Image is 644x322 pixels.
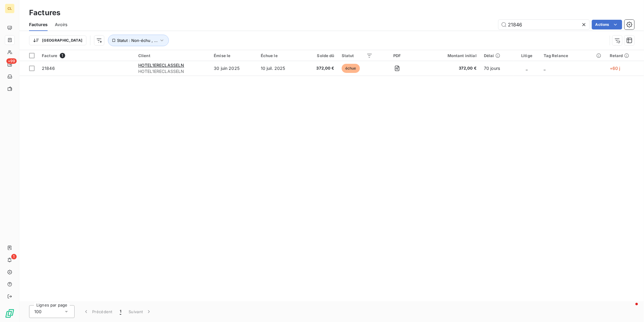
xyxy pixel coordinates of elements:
[422,65,477,71] span: 372,00 €
[623,301,638,316] iframe: Intercom live chat
[306,65,334,71] span: 372,00 €
[116,305,125,318] button: 1
[484,53,510,58] div: Délai
[610,53,640,58] div: Retard
[480,61,514,76] td: 70 jours
[138,68,206,74] span: HOTEL1ERECLASSELN
[117,38,158,43] span: Statut : Non-échu , ...
[257,61,302,76] td: 10 juil. 2025
[125,305,156,318] button: Suivant
[6,58,17,64] span: +99
[42,66,55,71] span: 21846
[214,53,253,58] div: Émise le
[138,53,206,58] div: Client
[108,35,169,46] button: Statut : Non-échu , ...
[610,66,620,71] span: +60 j
[380,53,414,58] div: PDF
[518,53,536,58] div: Litige
[544,66,545,71] span: _
[592,20,622,29] button: Actions
[42,53,57,58] span: Facture
[11,254,17,259] span: 1
[34,309,42,315] span: 100
[544,53,602,58] div: Tag Relance
[342,53,373,58] div: Statut
[342,64,360,73] span: échue
[120,309,121,315] span: 1
[138,63,184,68] span: HOTEL1ERECLASSELN
[526,66,528,71] span: _
[498,20,589,29] input: Rechercher
[5,4,15,13] div: CL
[210,61,257,76] td: 30 juin 2025
[60,53,65,58] span: 1
[79,305,116,318] button: Précédent
[261,53,299,58] div: Échue le
[55,22,67,28] span: Avoirs
[29,36,86,45] button: [GEOGRAPHIC_DATA]
[29,7,60,18] h3: Factures
[5,309,15,318] img: Logo LeanPay
[422,53,477,58] div: Montant initial
[306,53,334,58] div: Solde dû
[29,22,48,28] span: Factures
